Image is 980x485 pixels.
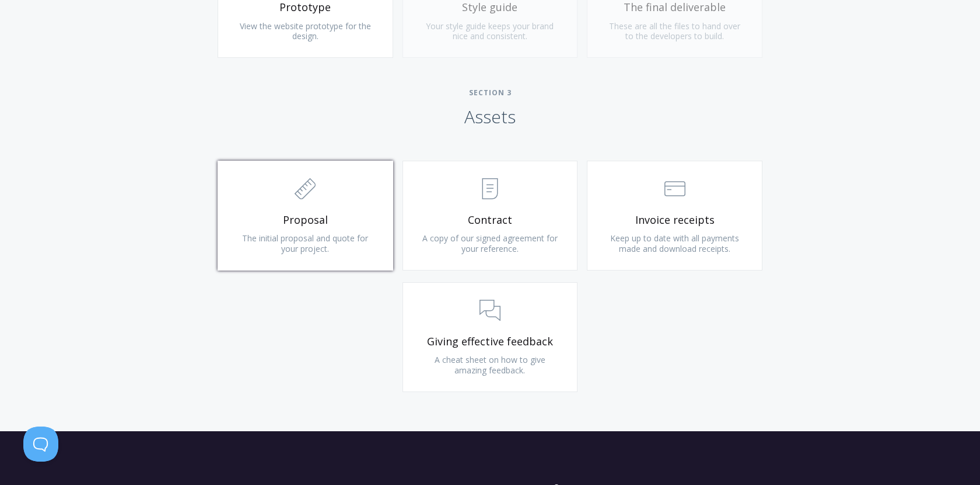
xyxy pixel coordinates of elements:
span: Contract [421,213,560,227]
span: Giving effective feedback [421,335,560,348]
a: Invoice receipts Keep up to date with all payments made and download receipts. [587,161,762,271]
a: Giving effective feedback A cheat sheet on how to give amazing feedback. [402,282,578,392]
span: The initial proposal and quote for your project. [242,233,368,254]
span: Invoice receipts [605,213,744,227]
span: A copy of our signed agreement for your reference. [422,233,558,254]
span: View the website prototype for the design. [240,20,371,42]
span: Prototype [236,1,375,14]
iframe: Toggle Customer Support [23,427,58,462]
a: Proposal The initial proposal and quote for your project. [218,161,393,271]
span: Proposal [236,213,375,227]
span: A cheat sheet on how to give amazing feedback. [435,354,545,376]
a: Contract A copy of our signed agreement for your reference. [402,161,578,271]
span: Keep up to date with all payments made and download receipts. [610,233,739,254]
